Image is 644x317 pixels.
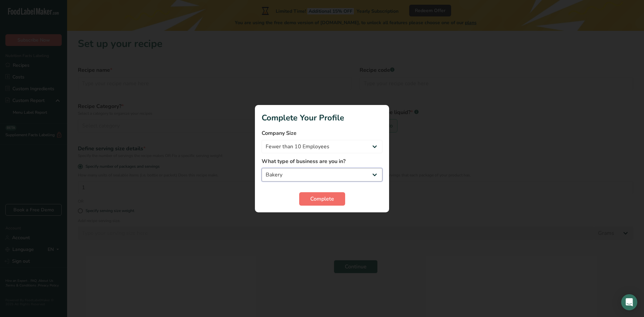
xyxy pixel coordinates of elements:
div: Open Intercom Messenger [621,294,637,310]
span: Complete [310,195,334,203]
button: Complete [299,192,345,206]
label: What type of business are you in? [262,157,382,165]
label: Company Size [262,129,382,137]
h1: Complete Your Profile [262,112,382,124]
